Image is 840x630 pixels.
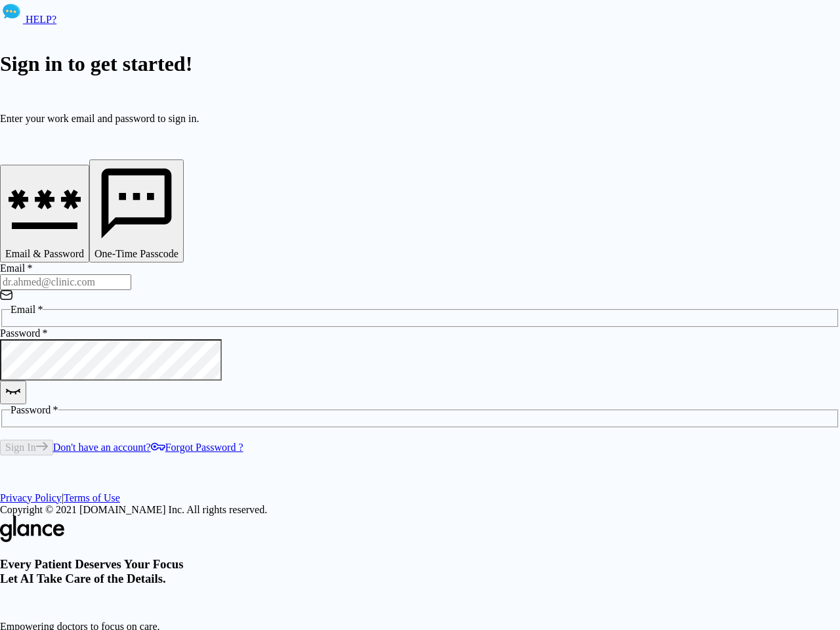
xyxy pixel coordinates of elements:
a: Forgot Password ? [151,442,243,453]
button: One-Time Passcode [89,159,184,262]
a: Don't have an account? [53,442,151,453]
span: Email * [10,304,43,315]
span: | [62,492,64,503]
span: Password * [10,404,58,415]
a: Terms of Use [64,492,120,503]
